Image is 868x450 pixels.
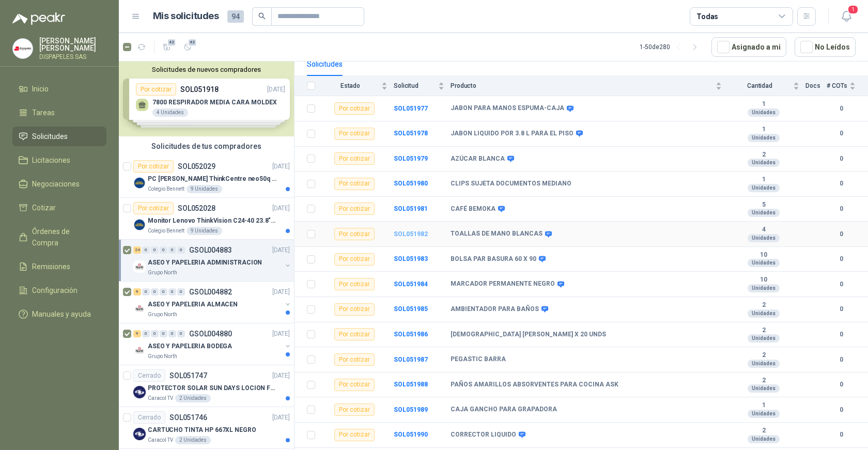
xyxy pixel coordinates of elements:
[696,11,718,22] div: Todas
[133,302,146,315] img: Company Logo
[32,178,80,190] span: Negociaciones
[123,66,290,73] button: Solicitudes de nuevos compradores
[32,308,91,320] span: Manuales y ayuda
[827,380,856,390] b: 0
[728,226,799,234] b: 4
[32,83,49,95] span: Inicio
[728,251,799,259] b: 10
[12,198,106,218] a: Cotizar
[394,105,428,112] a: SOL051977
[177,246,185,254] div: 0
[227,10,244,23] span: 94
[394,281,428,288] b: SOL051984
[334,128,375,140] div: Por cotizar
[178,163,215,170] p: SOL052029
[12,103,106,122] a: Tareas
[148,174,276,184] p: PC [PERSON_NAME] ThinkCentre neo50q Gen 4 Core i5 16Gb 512Gb SSD Win 11 Pro 3YW Con Teclado y Mouse
[827,129,856,138] b: 0
[168,246,176,254] div: 0
[748,284,780,292] div: Unidades
[175,436,211,444] div: 2 Unidades
[394,356,428,363] b: SOL051987
[394,331,428,338] b: SOL051986
[394,381,428,388] a: SOL051988
[748,360,780,368] div: Unidades
[12,150,106,170] a: Licitaciones
[711,37,786,57] button: Asignado a mi
[12,127,106,146] a: Solicitudes
[189,246,232,254] p: GSOL004883
[32,131,68,142] span: Solicitudes
[394,431,428,438] b: SOL051990
[334,328,375,340] div: Por cotizar
[827,430,856,440] b: 0
[827,204,856,214] b: 0
[148,185,184,193] p: Colegio Bennett
[151,246,159,254] div: 0
[394,76,451,96] th: Solicitud
[272,371,290,381] p: [DATE]
[179,39,196,55] button: 42
[334,303,375,316] div: Por cotizar
[321,82,379,89] span: Estado
[451,305,539,314] b: AMBIENTADOR PARA BAÑOS
[169,372,207,379] p: SOL051747
[151,288,159,296] div: 0
[728,327,799,335] b: 2
[133,344,146,356] img: Company Logo
[748,334,780,343] div: Unidades
[837,7,856,26] button: 1
[334,253,375,266] div: Por cotizar
[272,329,290,339] p: [DATE]
[148,394,173,402] p: Caracol TV
[748,234,780,242] div: Unidades
[142,246,150,254] div: 0
[32,202,56,213] span: Cotizar
[188,38,197,46] span: 42
[272,287,290,297] p: [DATE]
[394,406,428,413] b: SOL051989
[133,202,174,214] div: Por cotizar
[394,155,428,162] b: SOL051979
[728,126,799,134] b: 1
[133,244,292,277] a: 24 0 0 0 0 0 GSOL004883[DATE] Company LogoASEO Y PAPELERIA ADMINISTRACIONGrupo North
[153,9,219,24] h1: Mis solicitudes
[148,227,184,235] p: Colegio Bennett
[394,82,436,89] span: Solicitud
[795,37,856,57] button: No Leídos
[748,209,780,217] div: Unidades
[133,288,141,296] div: 9
[187,185,222,193] div: 9 Unidades
[827,405,856,415] b: 0
[728,377,799,385] b: 2
[133,328,292,361] a: 9 0 0 0 0 0 GSOL004880[DATE] Company LogoASEO Y PAPELERIA BODEGAGrupo North
[272,204,290,213] p: [DATE]
[148,300,238,309] p: ASEO Y PAPELERIA ALMACEN
[159,39,175,55] button: 42
[12,79,106,99] a: Inicio
[394,255,428,262] b: SOL051983
[748,184,780,192] div: Unidades
[12,257,106,276] a: Remisiones
[32,285,78,296] span: Configuración
[32,261,70,272] span: Remisiones
[12,222,106,253] a: Órdenes de Compra
[133,330,141,337] div: 9
[334,203,375,215] div: Por cotizar
[451,82,714,89] span: Producto
[321,76,394,96] th: Estado
[177,288,185,296] div: 0
[394,205,428,212] a: SOL051981
[728,176,799,184] b: 1
[133,177,146,189] img: Company Logo
[748,159,780,167] div: Unidades
[189,330,232,337] p: GSOL004880
[133,428,146,440] img: Company Logo
[160,330,167,337] div: 0
[827,229,856,239] b: 0
[394,180,428,187] a: SOL051980
[12,281,106,300] a: Configuración
[728,82,791,89] span: Cantidad
[133,160,174,173] div: Por cotizar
